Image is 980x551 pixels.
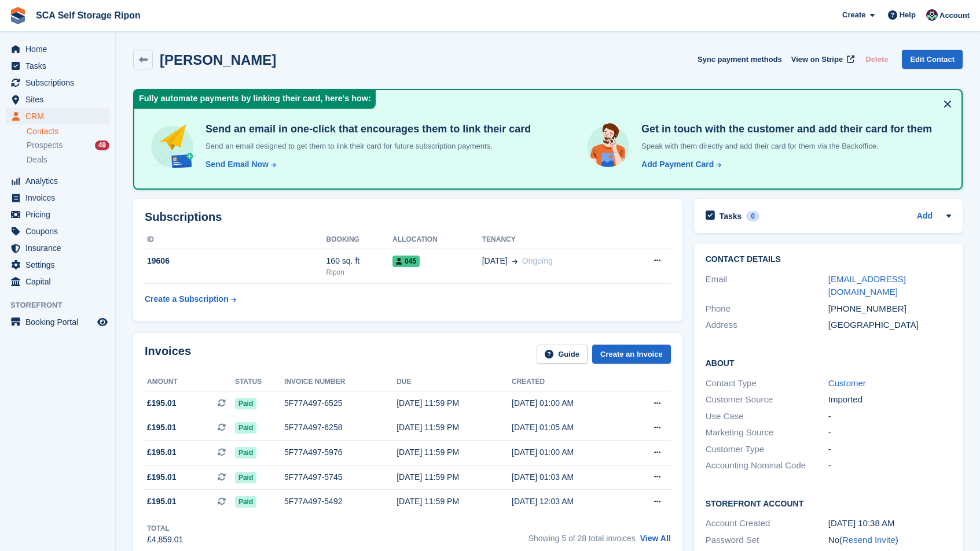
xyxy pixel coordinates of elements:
span: Capital [25,273,95,290]
div: [DATE] 11:59 PM [397,397,512,409]
span: CRM [25,108,95,124]
div: Use Case [706,410,828,423]
a: Preview store [96,315,109,329]
div: No [828,534,951,547]
div: [DATE] 10:38 AM [828,517,951,530]
div: 160 sq. ft [326,255,393,267]
a: menu [6,257,109,273]
span: £195.01 [147,495,177,508]
a: Deals [27,154,109,166]
a: menu [6,91,109,108]
p: Speak with them directly and add their card for them via the Backoffice. [637,140,932,152]
span: Sites [25,91,95,108]
div: Marketing Source [706,426,828,439]
div: Password Set [706,534,828,547]
a: menu [6,173,109,189]
span: View on Stripe [791,54,843,65]
a: Resend Invite [842,535,895,545]
span: Tasks [25,58,95,74]
div: Customer Source [706,393,828,406]
a: menu [6,223,109,239]
span: £195.01 [147,471,177,483]
a: Guide [537,345,588,364]
span: Ongoing [522,256,553,265]
h2: About [706,357,951,368]
h2: Storefront Account [706,497,951,509]
span: Paid [235,398,256,409]
a: Prospects 49 [27,139,109,151]
h2: Contact Details [706,255,951,264]
div: [DATE] 01:03 AM [512,471,626,483]
h4: Send an email in one-click that encourages them to link their card [201,123,531,136]
p: Send an email designed to get them to link their card for future subscription payments. [201,140,531,152]
a: menu [6,273,109,290]
div: - [828,459,951,472]
div: Address [706,319,828,332]
span: Storefront [10,299,115,311]
a: menu [6,190,109,206]
a: menu [6,58,109,74]
div: [DATE] 11:59 PM [397,495,512,508]
span: Paid [235,472,256,483]
div: [DATE] 11:59 PM [397,471,512,483]
div: 19606 [145,255,326,267]
span: Settings [25,257,95,273]
div: 5F77A497-5976 [284,446,397,458]
h2: Invoices [145,345,191,364]
span: Home [25,41,95,57]
div: [PHONE_NUMBER] [828,302,951,316]
img: get-in-touch-e3e95b6451f4e49772a6039d3abdde126589d6f45a760754adfa51be33bf0f70.svg [585,123,632,170]
span: Invoices [25,190,95,206]
div: 0 [746,211,759,221]
span: Analytics [25,173,95,189]
div: 5F77A497-5745 [284,471,397,483]
span: Subscriptions [25,75,95,91]
div: [DATE] 11:59 PM [397,446,512,458]
a: Create a Subscription [145,289,236,310]
a: Add [917,210,933,223]
h2: [PERSON_NAME] [160,52,276,68]
a: Customer [828,378,866,388]
a: View All [640,534,671,543]
th: Created [512,373,626,391]
div: [DATE] 01:00 AM [512,397,626,409]
button: Delete [861,50,893,69]
span: Create [842,9,865,21]
span: £195.01 [147,421,177,434]
div: Create a Subscription [145,293,229,305]
span: Paid [235,496,256,508]
span: Booking Portal [25,314,95,330]
div: [DATE] 01:05 AM [512,421,626,434]
span: Deals [27,154,47,165]
a: menu [6,206,109,223]
a: menu [6,75,109,91]
span: Coupons [25,223,95,239]
div: - [828,443,951,456]
th: Tenancy [482,231,623,249]
span: 045 [392,256,420,267]
th: Amount [145,373,235,391]
span: Account [939,10,970,21]
div: £4,859.01 [147,534,183,546]
div: [DATE] 12:03 AM [512,495,626,508]
a: Create an Invoice [592,345,671,364]
button: Sync payment methods [698,50,782,69]
a: View on Stripe [787,50,857,69]
img: stora-icon-8386f47178a22dfd0bd8f6a31ec36ba5ce8667c1dd55bd0f319d3a0aa187defe.svg [9,7,27,24]
th: Due [397,373,512,391]
th: ID [145,231,326,249]
span: Help [900,9,916,21]
div: Imported [828,393,951,406]
a: menu [6,314,109,330]
span: Insurance [25,240,95,256]
div: Add Payment Card [641,158,714,171]
th: Invoice number [284,373,397,391]
span: £195.01 [147,397,177,409]
span: Paid [235,447,256,458]
div: 5F77A497-6258 [284,421,397,434]
div: - [828,426,951,439]
span: Paid [235,422,256,434]
div: [DATE] 11:59 PM [397,421,512,434]
h2: Tasks [720,211,742,221]
img: Sam Chapman [926,9,938,21]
